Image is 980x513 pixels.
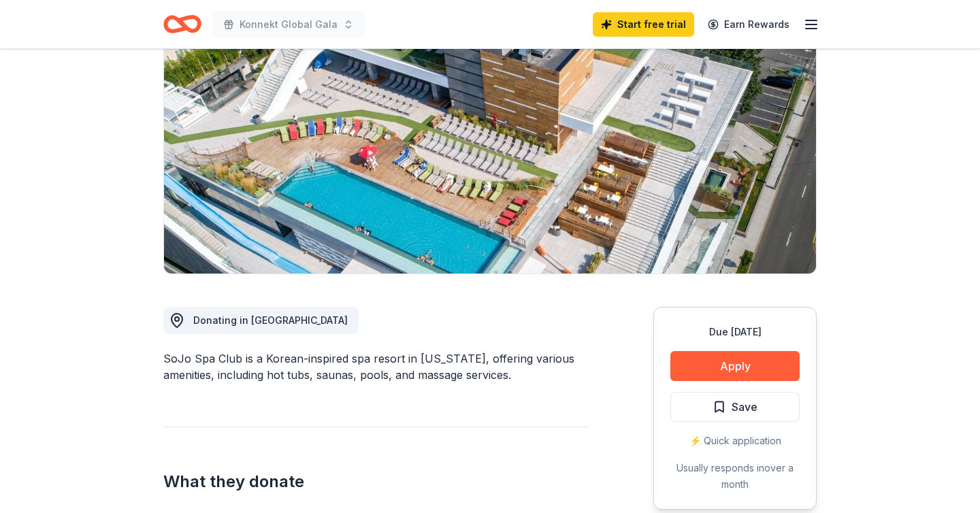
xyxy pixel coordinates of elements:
span: Konnekt Global Gala [240,16,338,33]
a: Home [163,8,201,40]
button: Apply [670,351,800,381]
div: SoJo Spa Club is a Korean-inspired spa resort in [US_STATE], offering various amenities, includin... [163,350,588,383]
button: Save [670,392,800,422]
button: Konnekt Global Gala [212,11,365,38]
span: Save [732,398,757,416]
div: Usually responds in over a month [670,460,800,493]
a: Start free trial [593,12,694,37]
h2: What they donate [163,471,588,493]
div: ⚡️ Quick application [670,433,800,449]
a: Earn Rewards [700,12,798,37]
img: Image for SoJo Spa Club [164,14,816,274]
div: Due [DATE] [670,324,800,340]
span: Donating in [GEOGRAPHIC_DATA] [193,314,348,326]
